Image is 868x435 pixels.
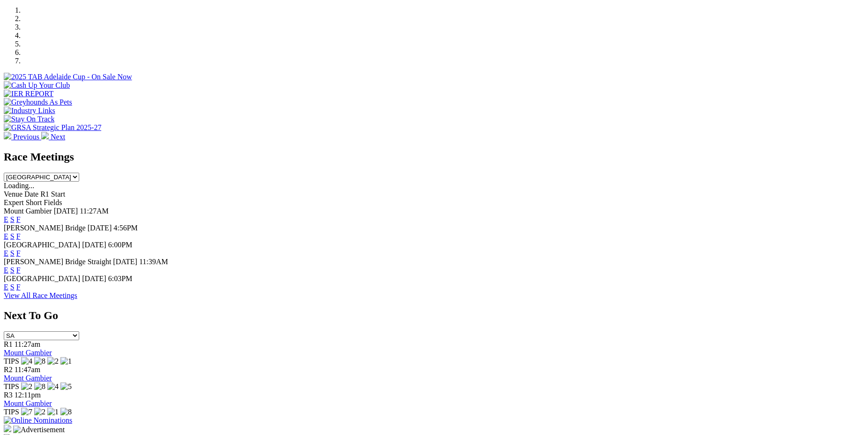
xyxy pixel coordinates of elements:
span: R1 [4,340,13,348]
span: Date [24,190,38,198]
img: 2 [34,408,45,416]
span: Fields [44,198,62,206]
img: 2025 TAB Adelaide Cup - On Sale Now [4,73,132,81]
a: E [4,232,8,240]
span: 12:11pm [15,391,41,399]
img: 5 [60,382,72,391]
a: View All Race Meetings [4,291,77,299]
a: S [10,215,15,223]
span: Mount Gambier [4,207,52,215]
span: TIPS [4,382,19,390]
span: Previous [13,133,39,141]
span: Short [26,198,42,206]
a: S [10,232,15,240]
span: R2 [4,366,13,374]
a: E [4,283,8,291]
span: 11:27AM [80,207,109,215]
a: S [10,249,15,257]
span: TIPS [4,357,19,365]
a: Mount Gambier [4,374,52,382]
span: [DATE] [82,241,106,249]
img: Online Nominations [4,416,72,425]
img: 8 [60,408,72,416]
a: E [4,266,8,274]
span: [DATE] [113,258,137,266]
img: Greyhounds As Pets [4,98,72,107]
img: GRSA Strategic Plan 2025-27 [4,123,101,132]
img: chevron-right-pager-white.svg [41,132,49,139]
span: 6:00PM [108,241,133,249]
img: 4 [47,382,59,391]
a: Previous [4,133,41,141]
img: 4 [21,357,32,366]
img: 8 [34,382,45,391]
img: chevron-left-pager-white.svg [4,132,11,139]
span: R3 [4,391,13,399]
span: R1 Start [40,190,65,198]
span: 4:56PM [113,224,138,232]
span: 11:39AM [139,258,168,266]
a: E [4,249,8,257]
img: 1 [47,408,59,416]
img: Stay On Track [4,115,54,123]
span: Venue [4,190,22,198]
a: F [16,232,21,240]
a: F [16,249,21,257]
a: S [10,283,15,291]
a: Mount Gambier [4,399,52,407]
img: IER REPORT [4,90,53,98]
span: 11:27am [15,340,40,348]
img: Cash Up Your Club [4,81,70,90]
span: [DATE] [82,275,106,282]
img: 7 [21,408,32,416]
img: Advertisement [13,426,65,434]
a: E [4,215,8,223]
span: [GEOGRAPHIC_DATA] [4,241,80,249]
img: 2 [21,382,32,391]
span: TIPS [4,408,19,416]
img: 8 [34,357,45,366]
img: 15187_Greyhounds_GreysPlayCentral_Resize_SA_WebsiteBanner_300x115_2025.jpg [4,425,11,432]
a: S [10,266,15,274]
span: Expert [4,198,24,206]
span: 6:03PM [108,275,133,282]
h2: Race Meetings [4,151,864,163]
a: F [16,215,21,223]
span: Loading... [4,182,34,190]
span: Next [51,133,65,141]
img: 2 [47,357,59,366]
span: [PERSON_NAME] Bridge Straight [4,258,111,266]
a: Mount Gambier [4,349,52,357]
span: [DATE] [88,224,112,232]
span: 11:47am [15,366,40,374]
span: [GEOGRAPHIC_DATA] [4,275,80,282]
img: 1 [60,357,72,366]
a: Next [41,133,65,141]
img: Industry Links [4,107,55,115]
span: [DATE] [54,207,78,215]
h2: Next To Go [4,309,864,322]
a: F [16,283,21,291]
a: F [16,266,21,274]
span: [PERSON_NAME] Bridge [4,224,86,232]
